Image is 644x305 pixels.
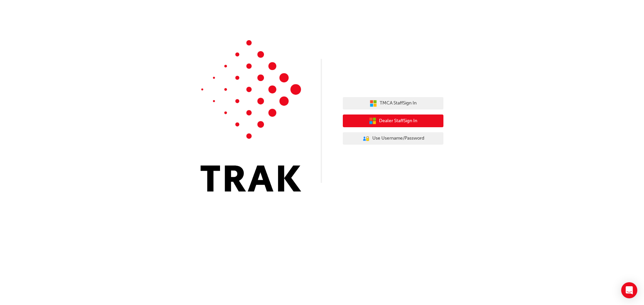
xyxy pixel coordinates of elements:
[343,97,443,110] button: TMCA StaffSign In
[380,99,417,107] span: TMCA Staff Sign In
[621,282,637,298] div: Open Intercom Messenger
[343,115,443,127] button: Dealer StaffSign In
[372,135,424,142] span: Use Username/Password
[201,40,301,192] img: Trak
[343,132,443,145] button: Use Username/Password
[379,117,417,125] span: Dealer Staff Sign In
